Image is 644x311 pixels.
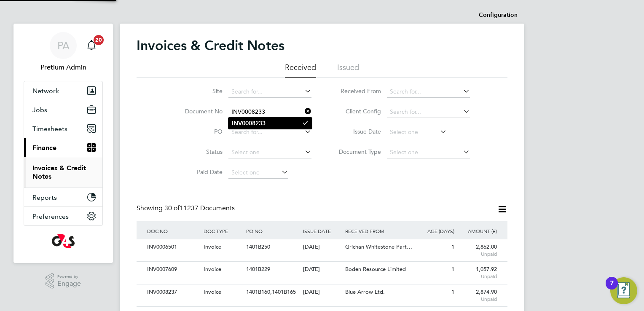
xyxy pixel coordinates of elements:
div: [DATE] [301,239,343,255]
span: Unpaid [459,251,497,257]
div: INV0007609 [145,262,201,277]
button: Network [24,81,102,100]
span: 11237 Documents [164,204,235,212]
input: Search for... [228,86,311,98]
a: Go to home page [24,234,103,248]
span: Blue Arrow Ltd. [345,288,385,295]
span: Pretium Admin [24,62,103,72]
input: Select one [228,167,288,179]
b: INV0008233 [232,120,266,127]
span: 1 [451,288,454,295]
label: PO [174,128,223,135]
span: Jobs [32,106,47,114]
li: Received [285,62,316,78]
input: Select one [228,147,311,158]
button: Open Resource Center, 7 new notifications [610,277,637,304]
span: 1 [451,265,454,273]
div: 1,057.92 [456,262,499,284]
div: DOC TYPE [201,221,244,241]
label: Client Config [333,107,381,115]
label: Document Type [333,148,381,155]
span: Powered by [57,273,81,280]
input: Search for... [228,126,311,138]
span: Preferences [32,212,69,220]
input: Search for... [387,86,470,98]
button: Reports [24,188,102,206]
div: 7 [610,283,614,294]
div: INV0008237 [145,284,201,300]
div: Showing [137,204,236,213]
span: 20 [94,35,104,45]
nav: Main navigation [13,24,113,263]
a: Invoices & Credit Notes [32,164,86,180]
span: 1401B250 [246,243,270,250]
span: PA [57,40,70,51]
span: Reports [32,193,57,201]
label: Status [174,148,223,155]
span: 1 [451,243,454,250]
span: 1401B160,1401B165 [246,288,296,295]
span: 1401B229 [246,265,270,273]
span: Unpaid [459,296,497,303]
div: AGE (DAYS) [414,221,456,241]
label: Issue Date [333,128,381,135]
span: Invoice [204,288,221,295]
span: Finance [32,144,56,152]
div: PO NO [244,221,301,241]
label: Document No [174,107,223,115]
button: Timesheets [24,119,102,138]
li: Configuration [479,7,518,24]
div: [DATE] [301,262,343,277]
span: Network [32,87,59,95]
span: Invoice [204,265,221,273]
label: Site [174,87,223,95]
input: Search for... [387,106,470,118]
div: AMOUNT (£) [456,221,499,241]
img: g4s-logo-retina.png [52,234,75,248]
span: Invoice [204,243,221,250]
span: 30 of [164,204,180,212]
input: Search for... [228,106,311,118]
a: Powered byEngage [46,273,81,289]
div: 2,862.00 [456,239,499,261]
a: PAPretium Admin [24,32,103,72]
span: Engage [57,280,81,287]
div: [DATE] [301,284,343,300]
input: Select one [387,147,470,158]
li: Issued [337,62,359,78]
label: Paid Date [174,168,223,176]
button: Preferences [24,207,102,225]
span: Timesheets [32,125,67,133]
span: Unpaid [459,273,497,280]
a: 20 [83,32,100,59]
div: RECEIVED FROM [343,221,414,241]
div: INV0006501 [145,239,201,255]
h2: Invoices & Credit Notes [137,37,284,54]
span: Grichan Whitestone Part… [345,243,412,250]
div: ISSUE DATE [301,221,343,241]
div: 2,874.90 [456,284,499,306]
div: DOC NO [145,221,201,241]
button: Finance [24,138,102,157]
input: Select one [387,126,447,138]
div: Finance [24,157,102,188]
button: Jobs [24,100,102,119]
span: Boden Resource Limited [345,265,406,273]
label: Received From [333,87,381,95]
